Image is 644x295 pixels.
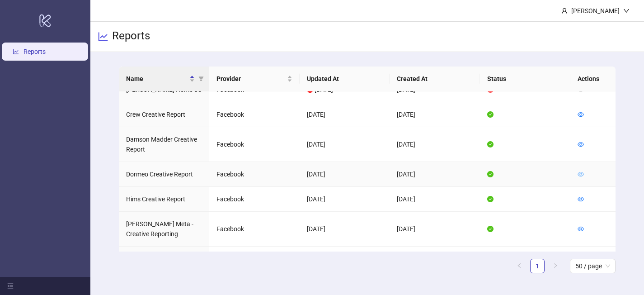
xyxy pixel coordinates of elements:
th: Provider [209,67,300,91]
span: user [561,8,568,14]
a: eye [578,141,584,148]
span: Provider [216,74,285,84]
a: eye [578,225,584,233]
span: eye [578,196,584,202]
span: eye [578,111,584,118]
td: [DATE] [300,102,390,127]
button: right [548,259,563,273]
span: eye [578,171,584,177]
td: [DATE] [300,187,390,212]
td: Facebook [209,187,300,212]
span: check-circle [487,171,494,177]
span: 50 / page [575,259,610,273]
td: Hims Creative Report [119,187,209,212]
td: [DATE] [300,212,390,247]
td: Facebook [209,127,300,162]
td: [DATE] [300,162,390,187]
span: check-circle [487,141,494,147]
li: Previous Page [512,259,526,273]
td: [DATE] [390,127,480,162]
td: Facebook [209,102,300,127]
th: Actions [570,67,616,91]
span: check-circle [487,226,494,232]
td: Facebook [209,212,300,247]
td: Crew Creative Report [119,102,209,127]
a: eye [578,111,584,118]
td: [DATE] [300,127,390,162]
span: line-chart [98,31,108,42]
a: Reports [24,48,46,55]
td: [PERSON_NAME] Meta - Creative Reporting [119,212,209,247]
td: Facebook [209,162,300,187]
td: Honeylove [119,247,209,271]
li: Next Page [548,259,563,273]
button: left [512,259,526,273]
td: Damson Madder Creative Report [119,127,209,162]
th: Name [119,67,209,91]
a: 1 [531,259,544,273]
a: eye [578,171,584,178]
span: left [517,263,522,268]
td: Facebook [209,247,300,271]
span: menu-fold [7,283,14,289]
span: check-circle [487,111,494,118]
div: Page Size [570,259,616,273]
li: 1 [530,259,545,273]
td: Dormeo Creative Report [119,162,209,187]
td: [DATE] [390,102,480,127]
td: [DATE] [390,212,480,247]
span: right [553,263,558,268]
span: eye [578,226,584,232]
td: [DATE] [390,187,480,212]
h3: Reports [112,29,150,44]
td: [DATE] [390,247,480,271]
th: Status [480,67,570,91]
th: Updated At [300,67,390,91]
td: [DATE] [300,247,390,271]
th: Created At [390,67,480,91]
td: [DATE] [390,162,480,187]
span: check-circle [487,196,494,202]
span: down [623,8,630,14]
span: Name [126,74,188,84]
span: filter [198,76,204,81]
a: eye [578,195,584,203]
span: eye [578,141,584,147]
div: [PERSON_NAME] [568,6,623,16]
span: filter [197,72,206,86]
